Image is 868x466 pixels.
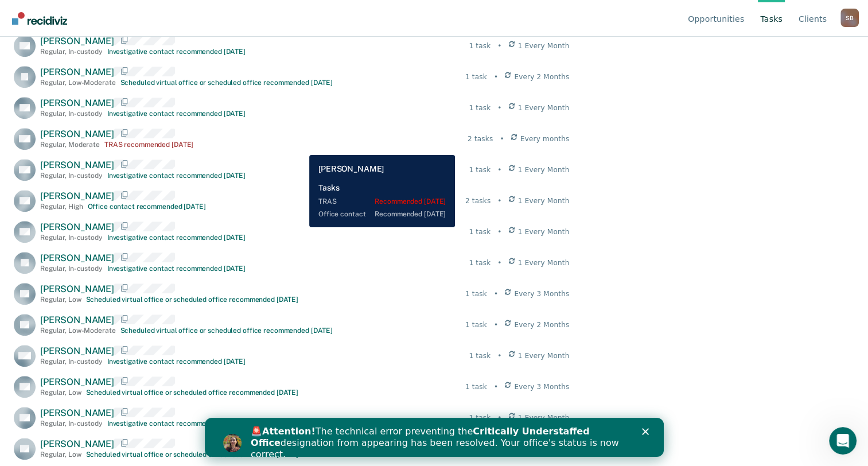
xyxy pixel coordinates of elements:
[107,420,246,428] div: Investigative contact recommended [DATE]
[465,382,487,392] div: 1 task
[497,258,501,268] div: •
[840,9,859,27] div: S B
[107,172,246,180] div: Investigative contact recommended [DATE]
[469,351,491,361] div: 1 task
[40,160,114,170] span: [PERSON_NAME]
[468,134,493,144] div: 2 tasks
[40,191,114,201] span: [PERSON_NAME]
[46,8,422,42] div: 🚨 The technical error preventing the designation from appearing has been resolved. Your office's ...
[514,382,569,392] span: Every 3 Months
[40,420,103,428] div: Regular , In-custody
[107,48,246,56] div: Investigative contact recommended [DATE]
[518,196,570,206] span: 1 Every Month
[465,72,487,82] div: 1 task
[469,41,491,51] div: 1 task
[514,72,569,82] span: Every 2 Months
[494,72,498,82] div: •
[104,141,193,149] div: TRAS recommended [DATE]
[469,227,491,237] div: 1 task
[497,196,501,206] div: •
[514,320,569,330] span: Every 2 Months
[107,358,246,366] div: Investigative contact recommended [DATE]
[497,41,501,51] div: •
[86,451,298,459] div: Scheduled virtual office or scheduled office recommended [DATE]
[40,222,114,232] span: [PERSON_NAME]
[518,103,570,113] span: 1 Every Month
[40,110,103,118] div: Regular , In-custody
[518,413,570,423] span: 1 Every Month
[465,320,487,330] div: 1 task
[518,351,570,361] span: 1 Every Month
[497,351,501,361] div: •
[494,382,498,392] div: •
[205,418,664,457] iframe: Intercom live chat banner
[40,314,114,325] span: [PERSON_NAME]
[40,451,81,459] div: Regular , Low
[465,289,487,299] div: 1 task
[40,48,103,56] div: Regular , In-custody
[494,320,498,330] div: •
[40,98,114,108] span: [PERSON_NAME]
[40,253,114,263] span: [PERSON_NAME]
[40,345,114,356] span: [PERSON_NAME]
[40,67,114,77] span: [PERSON_NAME]
[465,196,491,206] div: 2 tasks
[86,296,298,304] div: Scheduled virtual office or scheduled office recommended [DATE]
[40,129,114,139] span: [PERSON_NAME]
[40,376,114,387] span: [PERSON_NAME]
[40,389,81,397] div: Regular , Low
[120,79,333,87] div: Scheduled virtual office or scheduled office recommended [DATE]
[107,110,246,118] div: Investigative contact recommended [DATE]
[57,8,111,19] b: Attention!
[40,438,114,449] span: [PERSON_NAME]
[518,165,570,175] span: 1 Every Month
[469,258,491,268] div: 1 task
[107,265,246,273] div: Investigative contact recommended [DATE]
[40,79,116,87] div: Regular , Low-Moderate
[497,227,501,237] div: •
[497,413,501,423] div: •
[497,103,501,113] div: •
[12,12,67,25] img: Recidiviz
[40,407,114,418] span: [PERSON_NAME]
[514,289,569,299] span: Every 3 Months
[40,172,103,180] div: Regular , In-custody
[494,289,498,299] div: •
[829,427,857,455] iframe: Intercom live chat
[120,327,333,335] div: Scheduled virtual office or scheduled office recommended [DATE]
[469,165,491,175] div: 1 task
[40,36,114,46] span: [PERSON_NAME]
[86,389,298,397] div: Scheduled virtual office or scheduled office recommended [DATE]
[40,203,83,211] div: Regular , High
[87,203,205,211] div: Office contact recommended [DATE]
[500,134,504,144] div: •
[469,413,491,423] div: 1 task
[40,284,114,294] span: [PERSON_NAME]
[497,165,501,175] div: •
[40,296,81,304] div: Regular , Low
[40,327,116,335] div: Regular , Low-Moderate
[518,258,570,268] span: 1 Every Month
[46,8,385,30] b: Critically Understaffed Office
[437,10,449,17] div: Close
[469,103,491,113] div: 1 task
[518,227,570,237] span: 1 Every Month
[40,265,103,273] div: Regular , In-custody
[840,9,859,27] button: Profile dropdown button
[107,234,246,242] div: Investigative contact recommended [DATE]
[40,141,100,149] div: Regular , Moderate
[518,41,570,51] span: 1 Every Month
[520,134,570,144] span: Every months
[40,358,103,366] div: Regular , In-custody
[40,234,103,242] div: Regular , In-custody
